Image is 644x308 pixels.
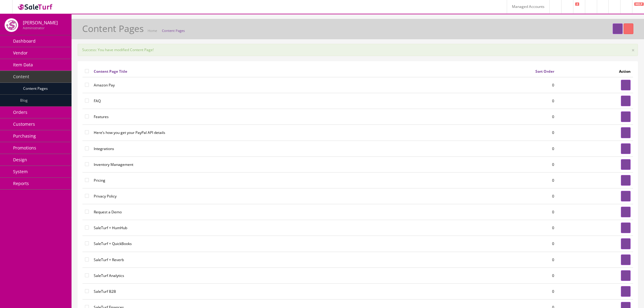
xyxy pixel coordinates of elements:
[446,77,557,93] td: 0
[13,121,35,127] span: Customers
[446,172,557,188] td: 0
[13,50,28,56] span: Vendor
[91,236,446,252] td: SaleTurf + QuickBooks
[446,283,557,299] td: 0
[446,252,557,268] td: 0
[13,157,27,163] span: Design
[20,98,28,103] span: Blog
[446,141,557,156] td: 0
[13,62,33,68] span: Item Data
[91,172,446,188] td: Pricing
[91,77,446,93] td: Amazon Pay
[13,74,29,79] span: Content
[23,20,58,25] h4: [PERSON_NAME]
[94,69,130,74] a: Content Page Title
[91,156,446,172] td: Inventory Management
[557,66,633,77] td: Action
[634,2,644,6] span: HELP
[91,252,446,268] td: SaleTurf + Reverb
[91,93,446,109] td: FAQ
[23,26,44,30] small: Administrator
[13,145,36,151] span: Promotions
[91,188,446,204] td: Privacy Policy
[446,268,557,283] td: 0
[575,2,579,6] span: 2
[13,109,27,115] span: Orders
[446,125,557,141] td: 0
[91,220,446,236] td: SaleTurf + HumHub
[17,3,54,11] img: SaleTurf
[446,236,557,252] td: 0
[91,204,446,220] td: Request a Demo
[91,125,446,141] td: Here’s how you get your PayPal API details
[446,156,557,172] td: 0
[446,220,557,236] td: 0
[23,86,48,91] span: Content Pages
[82,23,144,33] h1: Content Pages
[446,109,557,125] td: 0
[13,133,36,139] span: Purchasing
[446,204,557,220] td: 0
[13,169,28,174] span: System
[91,268,446,283] td: SaleTurf Analytics
[446,188,557,204] td: 0
[91,283,446,299] td: SaleTurf B2B
[91,141,446,156] td: Integrations
[446,93,557,109] td: 0
[535,69,554,74] a: Sort Order
[13,38,36,44] span: Dashboard
[13,180,29,186] span: Reports
[91,109,446,125] td: Features
[162,28,185,33] a: Content Pages
[78,44,638,56] div: Success: You have modified Content Page!
[5,18,18,32] img: joshlucio05
[148,28,157,33] a: Home
[632,47,635,53] button: ×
